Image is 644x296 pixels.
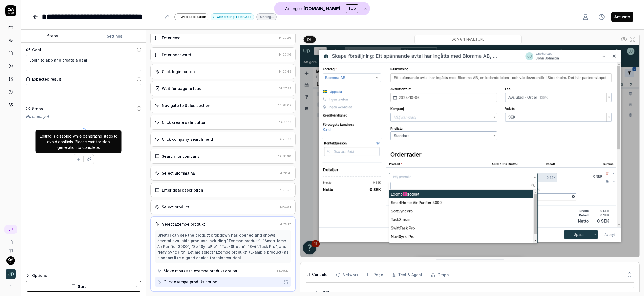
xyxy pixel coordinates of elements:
[26,272,141,279] button: Options
[21,30,84,43] button: Steps
[2,236,19,244] a: Book a call with us
[162,136,213,142] div: Click company search field
[306,267,328,282] button: Console
[162,35,183,41] div: Enter email
[628,35,637,44] button: Open in full screen
[181,15,206,19] span: Web application
[162,69,195,74] div: Click login button
[162,103,210,108] div: Navigate to Sales section
[4,225,17,234] a: New conversation
[620,35,628,44] button: Show all interative elements
[300,45,639,257] img: Screenshot
[211,13,254,20] button: Generating Test Case
[431,267,449,282] button: Graph
[32,106,43,111] div: Steps
[278,103,291,107] time: 14:28:02
[6,256,15,265] img: 7ccf6c19-61ad-4a6c-8811-018b02a1b829.jpg
[32,76,61,82] div: Expected result
[162,221,205,227] div: Select Exempelprodukt
[162,153,200,159] div: Search for company
[26,114,141,119] div: No steps yet
[277,269,289,273] time: 14:29:12
[164,279,217,285] div: Click exempelprodukt option
[26,281,132,292] button: Stop
[256,13,277,20] div: Running…
[32,47,41,53] div: Goal
[157,232,289,261] div: Great! I can see the product dropdown has opened and shows several available products including "...
[279,86,291,90] time: 14:27:53
[345,4,359,13] button: Stop
[279,36,291,39] time: 14:27:26
[2,265,19,280] button: Upsales Logo
[2,244,19,253] a: Documentation
[164,268,237,274] div: Move mouse to exempelprodukt option
[162,170,195,176] div: Select Blomma AB
[279,70,291,73] time: 14:27:45
[279,137,291,141] time: 14:28:22
[162,187,203,193] div: Enter deal description
[162,120,207,125] div: Click create sale button
[279,171,291,175] time: 14:28:41
[32,272,141,279] div: Options
[84,30,146,43] button: Settings
[278,154,291,158] time: 14:28:30
[611,12,633,22] button: Activate
[279,188,291,192] time: 14:28:52
[392,267,422,282] button: Test & Agent
[278,205,291,209] time: 14:29:04
[367,267,383,282] button: Page
[279,222,291,226] time: 14:29:12
[155,277,291,287] button: Click exempelprodukt option
[6,269,16,279] img: Upsales Logo
[595,12,608,22] button: View version history
[336,267,358,282] button: Network
[279,120,291,124] time: 14:28:12
[162,204,189,210] div: Select product
[174,13,208,20] a: Web application
[162,52,191,57] div: Enter password
[162,86,202,91] div: Wait for page to load
[279,53,291,56] time: 14:27:36
[155,266,291,276] button: Move mouse to exempelprodukt option14:29:12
